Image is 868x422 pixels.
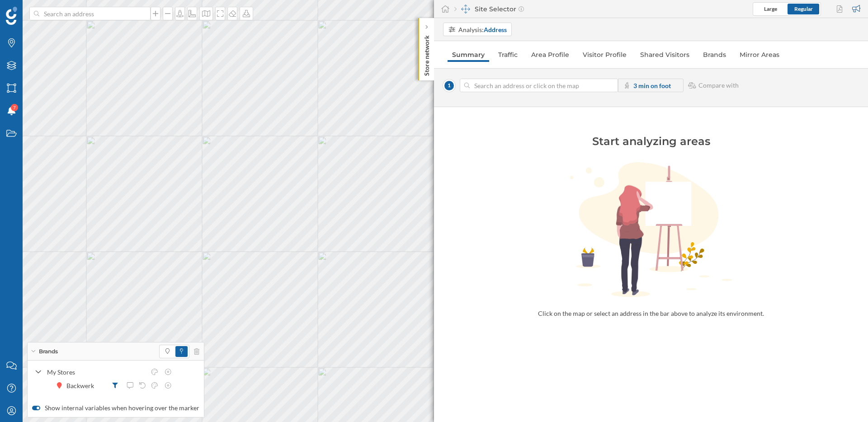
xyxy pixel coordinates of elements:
[39,347,58,356] span: Brands
[698,47,731,62] a: Brands
[443,80,455,92] span: 1
[636,47,694,62] a: Shared Visitors
[13,103,16,112] span: 7
[506,134,796,149] div: Start analyzing areas
[497,309,805,318] div: Click on the map or select an address in the bar above to analyze its environment.
[484,26,507,33] strong: Address
[47,367,146,377] div: My Stores
[19,6,52,14] span: Support
[422,32,431,76] p: Store network
[735,47,784,62] a: Mirror Areas
[764,5,777,12] span: Large
[494,47,522,62] a: Traffic
[527,47,574,62] a: Area Profile
[633,82,671,89] strong: 3 min on foot
[66,381,99,390] div: Backwerk
[448,47,489,62] a: Summary
[458,25,507,34] div: Analysis:
[454,5,524,14] div: Site Selector
[6,7,17,25] img: Geoblink Logo
[698,81,739,90] span: Compare with
[32,403,199,413] label: Show internal variables when hovering over the marker
[794,5,813,12] span: Regular
[461,5,470,14] img: dashboards-manager.svg
[578,47,631,62] a: Visitor Profile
